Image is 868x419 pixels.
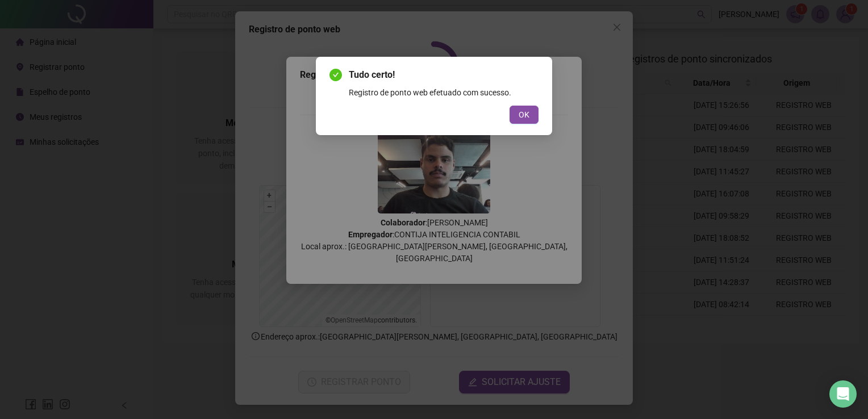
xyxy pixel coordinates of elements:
span: check-circle [329,69,342,81]
div: Registro de ponto web efetuado com sucesso. [349,86,539,99]
div: Open Intercom Messenger [829,380,857,408]
span: OK [519,108,529,121]
span: Tudo certo! [349,68,539,82]
button: OK [510,106,539,124]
